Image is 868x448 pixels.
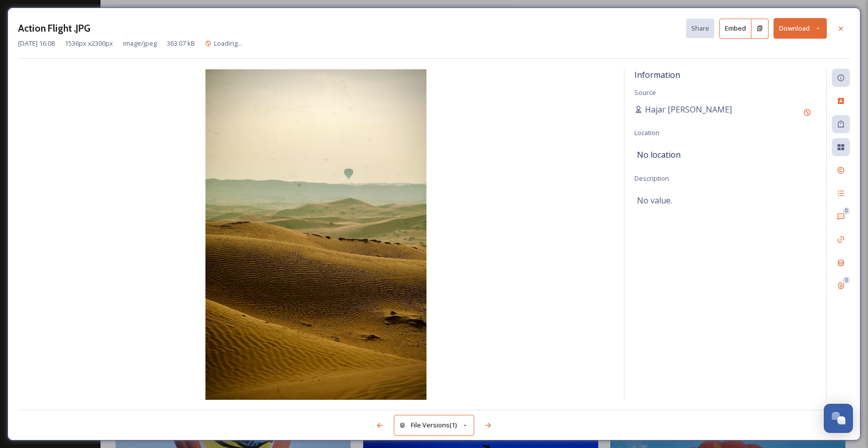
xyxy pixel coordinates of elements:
[394,415,474,435] button: File Versions(1)
[719,19,751,39] button: Embed
[637,194,672,206] span: No value.
[65,39,113,48] span: 1536 px x 2300 px
[824,404,853,433] button: Open Chat
[18,39,55,48] span: [DATE] 16:08
[634,174,669,183] span: Description
[123,39,157,48] span: image/jpeg
[843,207,850,214] div: 0
[18,69,614,400] img: A4A534ED-72B3-4C8C-9F901BCE82ECCF98.JPG
[634,69,680,80] span: Information
[843,277,850,284] div: 0
[167,39,195,48] span: 363.07 kB
[774,18,827,39] button: Download
[18,21,90,36] h3: Action Flight .JPG
[686,19,714,38] button: Share
[214,39,242,48] span: Loading...
[645,103,732,116] span: Hajar [PERSON_NAME]
[634,128,660,137] span: Location
[634,88,656,97] span: Source
[637,149,681,161] span: No location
